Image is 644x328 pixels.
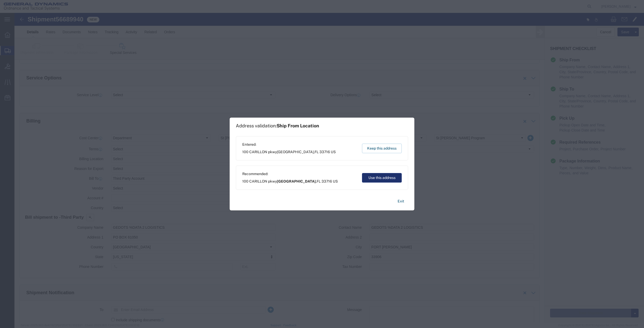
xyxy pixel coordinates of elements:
[277,123,319,128] span: Ship From Location
[242,179,338,184] span: 100 CARILLON pkwy ,
[362,173,402,183] button: Use this address
[236,123,319,129] h1: Address validation:
[277,179,316,183] span: [GEOGRAPHIC_DATA]
[242,171,338,177] span: Recommended:
[393,197,408,206] button: Exit
[277,150,314,154] span: [GEOGRAPHIC_DATA]
[362,144,402,153] button: Keep this address
[333,179,338,183] span: US
[331,150,336,154] span: US
[242,149,336,155] span: 100 CARILLON pkwy ,
[242,142,336,147] span: Entered:
[319,150,330,154] span: 33716
[317,179,321,183] span: FL
[321,179,332,183] span: 33716
[315,150,319,154] span: FL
